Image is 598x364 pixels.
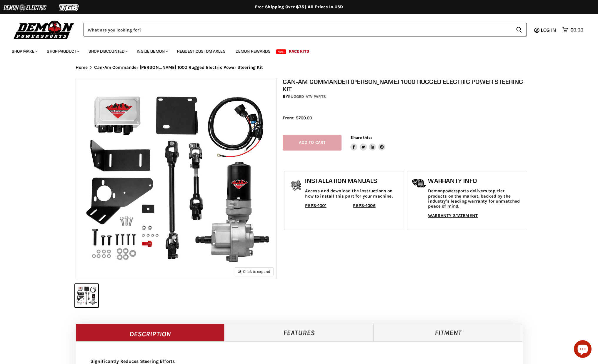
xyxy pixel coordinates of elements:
a: Shop Product [42,45,83,57]
a: PEPS-1001 [305,203,326,208]
a: Race Kits [284,45,314,57]
a: Home [76,65,88,70]
span: Log in [541,27,556,33]
form: Product [84,23,527,36]
a: $0.00 [559,26,586,34]
span: New! [276,49,286,54]
span: Click to expand [238,269,270,274]
span: Share this: [350,135,372,140]
div: Free Shipping Over $75 | All Prices In USD [64,4,534,10]
span: Can-Am Commander [PERSON_NAME] 1000 Rugged Electric Power Steering Kit [94,65,263,70]
a: Rugged ATV Parts [288,94,326,99]
button: Search [511,23,527,36]
a: Features [224,324,374,341]
img: Demon Powersports [12,19,76,40]
a: Description [76,324,225,341]
h1: Installation Manuals [305,177,401,184]
a: WARRANTY STATEMENT [428,213,478,218]
img: Demon Electric Logo 2 [3,2,47,13]
ul: Main menu [7,43,582,57]
span: $0.00 [570,27,583,33]
h1: Warranty Info [428,177,524,184]
img: TGB Logo 2 [47,2,91,13]
img: IMAGE [76,78,276,279]
a: Request Custom Axles [173,45,230,57]
nav: Breadcrumbs [64,65,534,70]
a: Demon Rewards [231,45,275,57]
a: Log in [538,27,559,33]
a: PEPS-1006 [353,203,375,208]
input: Search [84,23,511,36]
button: IMAGE thumbnail [75,284,98,307]
h1: Can-Am Commander [PERSON_NAME] 1000 Rugged Electric Power Steering Kit [283,78,529,93]
aside: Share this: [350,135,385,151]
a: Inside Demon [132,45,171,57]
img: warranty-icon.png [412,179,427,188]
a: Shop Discounted [84,45,131,57]
a: Fitment [374,324,523,341]
a: Shop Make [7,45,41,57]
inbox-online-store-chat: Shopify online store chat [572,340,593,359]
p: Demonpowersports delivers top-tier products on the market, backed by the industry's leading warra... [428,188,524,209]
span: From: $700.00 [283,115,312,121]
p: Access and download the instructions on how to install this part for your machine. [305,188,401,199]
div: by [283,93,529,100]
button: Click to expand [235,268,273,275]
img: install_manual-icon.png [289,179,304,193]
